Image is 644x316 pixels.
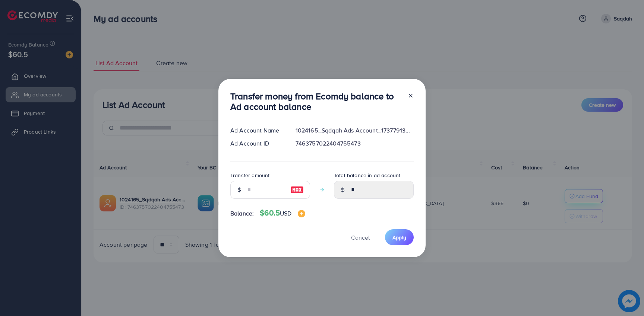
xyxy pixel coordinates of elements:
[290,126,420,135] div: 1024165_Sqdqah Ads Account_1737791359542
[230,172,269,179] label: Transfer amount
[260,208,305,218] h4: $60.5
[230,209,254,218] span: Balance:
[290,185,304,194] img: image
[230,91,402,112] h3: Transfer money from Ecomdy balance to Ad account balance
[351,233,370,242] span: Cancel
[334,172,400,179] label: Total balance in ad account
[280,209,291,217] span: USD
[298,210,305,217] img: image
[290,139,420,148] div: 7463757022404755473
[392,234,406,241] span: Apply
[385,229,414,245] button: Apply
[224,126,290,135] div: Ad Account Name
[342,229,379,245] button: Cancel
[224,139,290,148] div: Ad Account ID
